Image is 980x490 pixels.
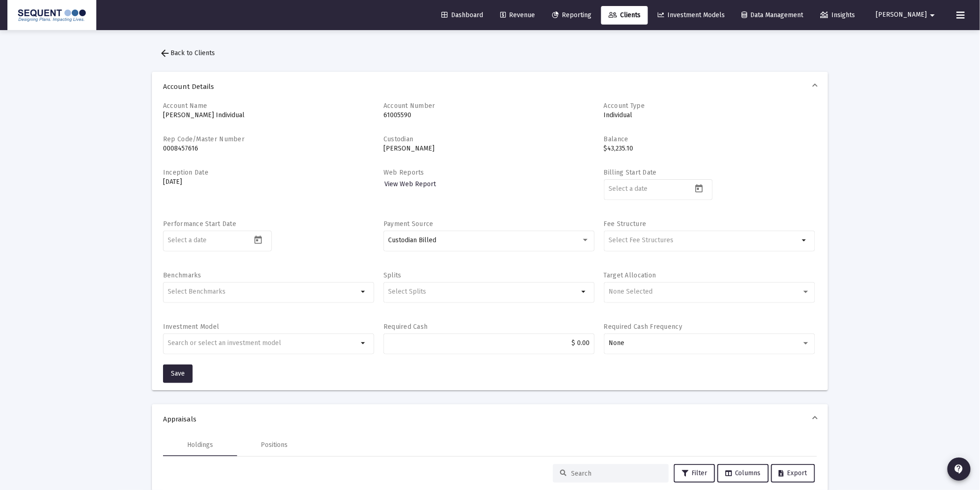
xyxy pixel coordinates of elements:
label: Splits [383,271,402,279]
div: Positions [261,440,288,450]
input: Select Benchmarks [168,288,358,295]
label: Performance Start Date [163,220,236,228]
span: Data Management [742,11,804,19]
p: Individual [604,111,815,120]
button: Save [163,364,193,383]
span: [PERSON_NAME] [876,11,927,19]
span: None [609,339,624,347]
input: Select Fee Structures [609,237,799,244]
label: Balance [604,135,628,143]
mat-expansion-panel-header: Appraisals [152,404,828,434]
label: Fee Structure [604,220,647,228]
label: Required Cash Frequency [604,323,682,331]
mat-chip-list: Selection [609,235,799,246]
a: Dashboard [434,6,490,25]
a: View Web Report [383,177,437,191]
button: Back to Clients [152,44,222,63]
a: Insights [813,6,863,25]
label: Web Reports [383,169,424,176]
span: Columns [725,469,761,477]
button: Open calendar [251,233,265,246]
img: Dashboard [14,6,89,25]
input: $2000.00 [388,339,590,347]
input: Select Splits [388,288,578,295]
span: Appraisals [163,415,813,424]
button: Open calendar [692,182,705,195]
label: Target Allocation [604,271,656,279]
mat-icon: arrow_drop_down [578,286,590,297]
input: undefined [168,339,358,347]
label: Billing Start Date [604,169,657,176]
mat-icon: arrow_drop_down [358,338,369,349]
p: [PERSON_NAME] [383,144,595,153]
span: Export [779,469,807,477]
span: Dashboard [441,11,483,19]
button: Export [771,464,815,483]
label: Custodian [383,135,414,143]
mat-icon: arrow_drop_down [358,286,369,297]
mat-chip-list: Selection [388,286,578,297]
mat-icon: contact_support [954,464,965,475]
input: Select a date [609,185,692,193]
a: Revenue [493,6,542,25]
span: Custodian Billed [388,236,436,244]
div: Account Details [152,101,828,390]
label: Inception Date [163,169,208,176]
a: Data Management [735,6,811,25]
mat-expansion-panel-header: Account Details [152,72,828,101]
p: 61005590 [383,111,595,120]
button: Filter [674,464,715,483]
mat-icon: arrow_back [159,48,170,59]
a: Investment Models [650,6,732,25]
span: Reporting [552,11,591,19]
span: None Selected [609,288,653,295]
label: Rep Code/Master Number [163,135,245,143]
p: 0008457616 [163,144,374,153]
label: Benchmarks [163,271,201,279]
input: Search [571,470,662,477]
span: Investment Models [658,11,725,19]
label: Payment Source [383,220,433,228]
a: Reporting [545,6,599,25]
label: Required Cash [383,323,428,331]
span: Account Details [163,82,813,91]
label: Account Name [163,102,207,110]
a: Clients [601,6,648,25]
div: Holdings [187,440,213,450]
mat-chip-list: Selection [168,286,358,297]
span: View Web Report [384,180,436,188]
span: Revenue [500,11,535,19]
mat-icon: arrow_drop_down [799,235,810,246]
p: $43,235.10 [604,144,815,153]
mat-icon: arrow_drop_down [927,6,938,25]
span: Save [171,370,185,377]
button: Columns [717,464,769,483]
label: Investment Model [163,323,219,331]
p: [DATE] [163,177,374,187]
label: Account Number [383,102,435,110]
span: Back to Clients [159,49,215,57]
span: Filter [682,469,707,477]
input: Select a date [168,237,251,244]
span: Clients [609,11,641,19]
p: [PERSON_NAME] Individual [163,111,374,120]
label: Account Type [604,102,645,110]
button: [PERSON_NAME] [865,6,949,24]
span: Insights [821,11,855,19]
